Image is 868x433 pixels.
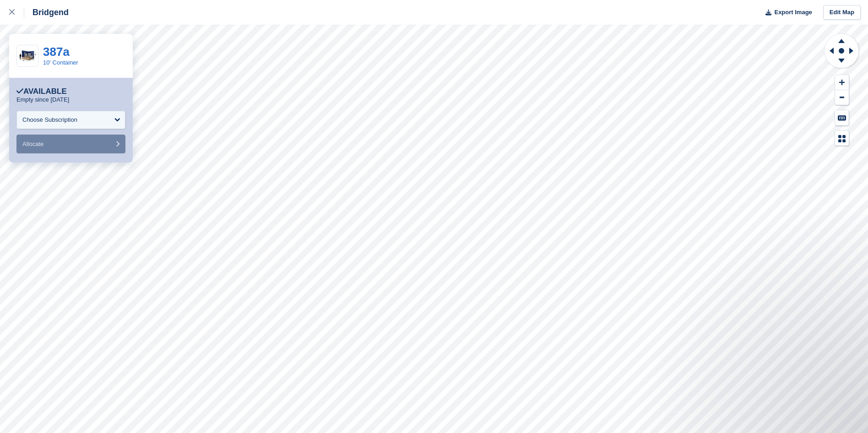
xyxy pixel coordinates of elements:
[43,59,78,66] a: 10' Container
[774,8,812,17] span: Export Image
[16,96,69,103] p: Empty since [DATE]
[16,87,67,96] div: Available
[22,141,43,147] span: Allocate
[823,5,861,20] a: Edit Map
[835,75,849,90] button: Zoom In
[17,48,38,64] img: 10-ft-container.jpg
[22,115,77,124] div: Choose Subscription
[24,7,69,18] div: Bridgend
[760,5,812,20] button: Export Image
[16,135,125,153] button: Allocate
[835,110,849,125] button: Keyboard Shortcuts
[835,90,849,105] button: Zoom Out
[43,45,70,59] a: 387a
[835,131,849,146] button: Map Legend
